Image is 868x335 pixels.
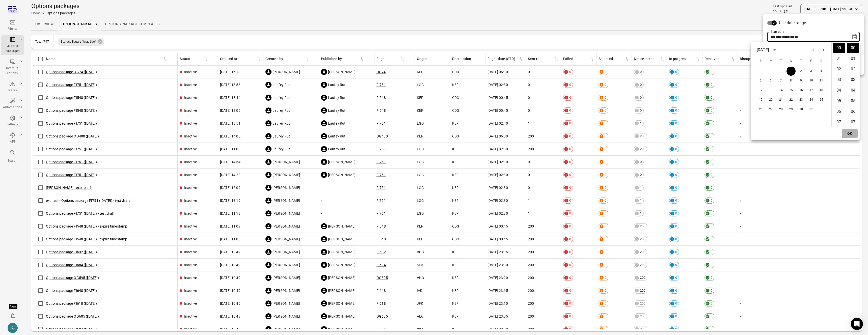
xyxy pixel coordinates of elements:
li: 6 hours [833,106,845,117]
button: 28 [776,105,785,114]
button: 22 [786,95,796,104]
span: Year [782,35,790,39]
ul: Select minutes [846,42,860,127]
button: 21 [776,95,785,104]
li: 6 minutes [847,106,859,117]
li: 2 minutes [847,64,859,74]
span: Hours [790,35,795,39]
li: 4 minutes [847,85,859,95]
span: Minutes [795,35,798,39]
li: 5 hours [833,96,845,106]
button: 26 [756,105,765,114]
button: 11 [817,76,826,85]
span: Sunday [756,56,765,66]
li: 7 hours [833,117,845,127]
button: 12 [756,86,765,95]
span: Wednesday [786,56,796,66]
button: 16 [797,86,806,95]
button: 30 [797,105,806,114]
span: Monday [766,56,775,66]
button: 27 [766,105,775,114]
li: 2 hours [833,64,845,74]
ul: Select hours [832,42,846,127]
li: 1 hours [833,53,845,64]
li: 3 hours [833,75,845,85]
button: 2 [797,67,806,76]
li: 0 minutes [847,43,859,53]
li: 3 minutes [847,75,859,85]
li: 4 hours [833,85,845,95]
button: 9 [797,76,806,85]
button: 6 [766,76,775,85]
button: Next month [818,45,828,55]
button: 15 [786,86,796,95]
button: 3 [807,67,816,76]
button: Previous month [808,45,818,55]
button: 24 [807,95,816,104]
button: 17 [807,86,816,95]
span: Friday [807,56,816,66]
button: 8 [786,76,796,85]
button: Choose date, selected date is Jan 1, 2025 [849,32,859,42]
span: Saturday [817,56,826,66]
button: 20 [766,95,775,104]
span: Use date range [779,20,806,26]
button: 10 [807,76,816,85]
button: calendar view is open, switch to year view [770,46,779,54]
button: 18 [817,86,826,95]
button: OK [842,129,858,138]
button: 25 [817,95,826,104]
button: 23 [797,95,806,104]
button: 4 [817,67,826,76]
div: [DATE] [757,47,769,53]
button: 7 [776,76,785,85]
span: Tuesday [776,56,785,66]
button: 29 [786,105,796,114]
li: 7 minutes [847,117,859,127]
li: 5 minutes [847,96,859,106]
li: 1 minutes [847,53,859,64]
div: Open Intercom Messenger [851,318,863,330]
button: 5 [756,76,765,85]
span: Day [771,35,775,39]
span: Thursday [797,56,806,66]
button: 13 [766,86,775,95]
button: 14 [776,86,785,95]
button: 1 [786,67,796,76]
button: 31 [807,105,816,114]
label: Start date [771,30,784,34]
span: Month [775,35,782,39]
button: 19 [756,95,765,104]
li: 0 hours [833,43,845,53]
